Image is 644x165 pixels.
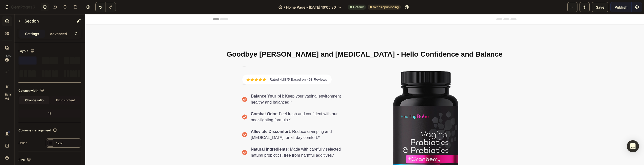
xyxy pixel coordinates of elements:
p: : Feel fresh and confident with our odor-fighting formula.* [166,97,263,109]
div: Undo/Redo [95,2,116,12]
strong: Alleviate Discomfort [166,115,205,120]
p: 7 [33,4,35,10]
p: Rated 4.88/5 Based on 468 Reviews [184,63,242,68]
span: Need republishing [373,5,399,9]
button: Save [592,2,608,12]
div: Columns management [18,127,58,134]
strong: Natural Ingredients [166,133,203,137]
span: Default [353,5,364,9]
div: Publish [615,5,627,10]
div: Open Intercom Messenger [627,140,639,152]
div: 450 [5,54,12,58]
button: Publish [610,2,632,12]
span: Save [596,5,604,9]
span: Fit to content [56,98,75,103]
div: 1 col [56,141,80,146]
span: Change ratio [25,98,44,103]
span: Home Page - [DATE] 16:05:30 [286,5,336,10]
p: Advanced [50,31,67,36]
div: Layout [18,48,35,55]
p: Settings [25,31,39,36]
div: Beta [4,92,12,97]
button: 7 [2,2,38,12]
strong: Combat Odor [166,98,191,102]
p: : Reduce cramping and [MEDICAL_DATA] for all-day comfort.* [166,114,263,127]
div: Column width [18,87,45,94]
p: Section [25,18,66,24]
p: : Made with carefully selected natural probiotics, free from harmful additives.* [166,132,263,144]
div: Size [18,157,32,163]
span: Goodbye [PERSON_NAME] and [MEDICAL_DATA] - Hello Confidence and Balance [141,36,417,44]
strong: Balance Your pH [166,80,198,84]
div: 12 [19,110,80,117]
div: Order [18,141,27,145]
span: / [284,5,285,10]
p: : Keep your vaginal environment healthy and balanced.* [166,79,263,91]
iframe: Design area [85,14,644,165]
